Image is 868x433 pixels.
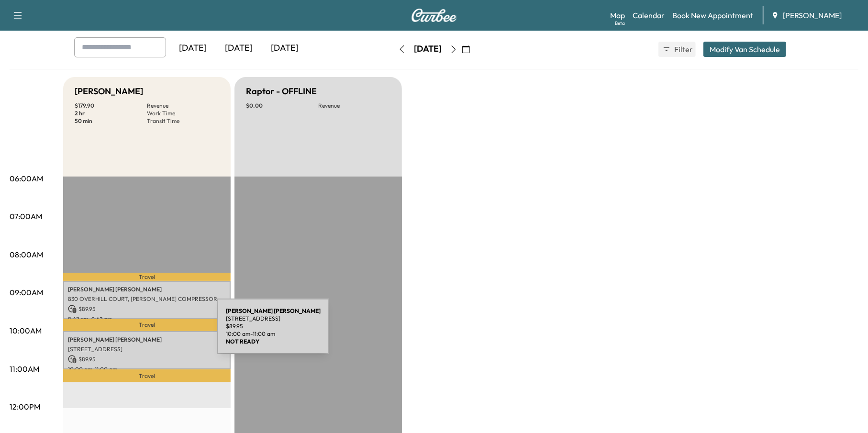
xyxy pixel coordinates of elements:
[672,10,753,21] a: Book New Appointment
[262,37,308,59] div: [DATE]
[615,20,625,27] div: Beta
[63,319,231,331] p: Travel
[226,315,321,322] p: [STREET_ADDRESS]
[610,10,625,21] a: MapBeta
[10,211,42,222] p: 07:00AM
[10,325,42,336] p: 10:00AM
[147,102,219,110] p: Revenue
[658,42,696,57] button: Filter
[703,42,786,57] button: Modify Van Schedule
[147,117,219,125] p: Transit Time
[10,401,40,412] p: 12:00PM
[63,273,231,280] p: Travel
[226,322,321,330] p: $ 89.95
[68,305,226,313] p: $ 89.95
[75,110,147,117] p: 2 hr
[226,307,321,314] b: [PERSON_NAME] [PERSON_NAME]
[63,369,231,382] p: Travel
[226,330,321,338] p: 10:00 am - 11:00 am
[10,173,43,184] p: 06:00AM
[414,43,442,55] div: [DATE]
[246,85,317,98] h5: Raptor - OFFLINE
[75,117,147,125] p: 50 min
[226,338,259,345] b: NOT READY
[68,366,226,373] p: 10:00 am - 11:00 am
[68,355,226,364] p: $ 89.95
[674,44,691,55] span: Filter
[170,37,216,59] div: [DATE]
[68,286,226,293] p: [PERSON_NAME] [PERSON_NAME]
[246,102,318,110] p: $ 0.00
[75,85,143,98] h5: [PERSON_NAME]
[318,102,390,110] p: Revenue
[411,9,457,22] img: Curbee Logo
[68,345,226,353] p: [STREET_ADDRESS]
[10,249,43,260] p: 08:00AM
[633,10,665,21] a: Calendar
[68,315,226,323] p: 8:42 am - 9:42 am
[147,110,219,117] p: Work Time
[783,10,842,21] span: [PERSON_NAME]
[216,37,262,59] div: [DATE]
[68,336,226,344] p: [PERSON_NAME] [PERSON_NAME]
[10,363,39,375] p: 11:00AM
[75,102,147,110] p: $ 179.90
[10,287,43,298] p: 09:00AM
[68,295,226,303] p: 830 OVERHILL COURT, [PERSON_NAME] COMPRESSOR, [GEOGRAPHIC_DATA], [GEOGRAPHIC_DATA]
